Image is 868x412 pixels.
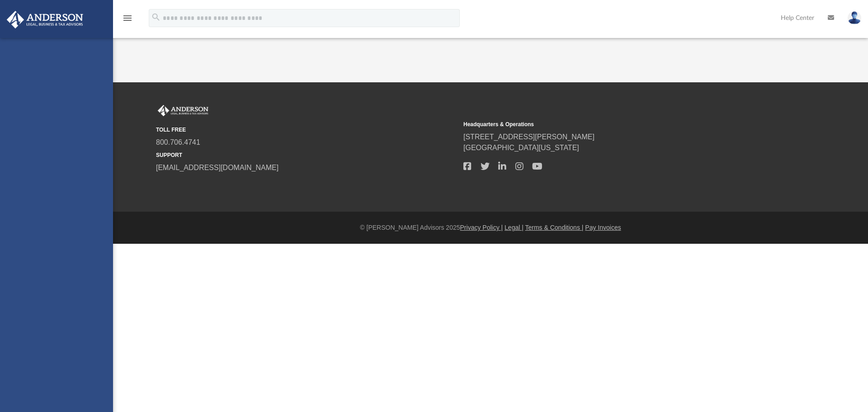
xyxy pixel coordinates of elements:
small: Headquarters & Operations [463,120,764,128]
i: search [151,12,161,22]
a: [GEOGRAPHIC_DATA][US_STATE] [463,144,579,152]
img: Anderson Advisors Platinum Portal [156,105,210,117]
div: © [PERSON_NAME] Advisors 2025 [113,223,868,232]
a: Legal | [505,224,524,231]
img: Anderson Advisors Platinum Portal [4,11,86,28]
a: [EMAIL_ADDRESS][DOMAIN_NAME] [156,164,278,171]
a: menu [122,17,133,24]
small: SUPPORT [156,151,457,159]
a: [STREET_ADDRESS][PERSON_NAME] [463,133,594,141]
a: Pay Invoices [585,224,621,231]
img: User Pic [848,11,861,24]
a: Privacy Policy | [460,224,503,231]
small: TOLL FREE [156,126,457,134]
i: menu [122,13,133,24]
a: Terms & Conditions | [525,224,584,231]
a: 800.706.4741 [156,138,200,146]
